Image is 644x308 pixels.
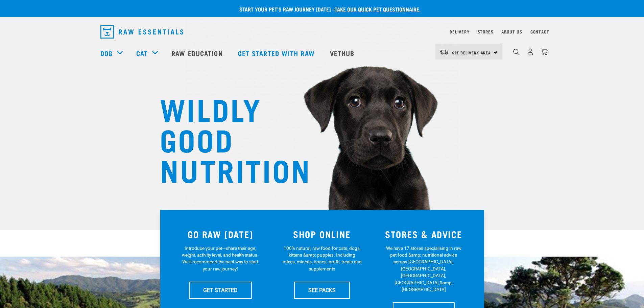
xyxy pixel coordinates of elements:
[513,49,520,55] img: home-icon-1@2x.png
[275,229,369,239] h3: SHOP ONLINE
[452,51,491,54] span: Set Delivery Area
[335,7,421,10] a: take our quick pet questionnaire.
[541,48,548,55] img: home-icon@2x.png
[501,30,522,33] a: About Us
[450,30,469,33] a: Delivery
[323,40,363,67] a: Vethub
[189,282,252,299] a: GET STARTED
[377,229,471,239] h3: STORES & ADVICE
[478,30,494,33] a: Stores
[231,40,323,67] a: Get started with Raw
[165,40,231,67] a: Raw Education
[174,229,267,239] h3: GO RAW [DATE]
[95,22,549,41] nav: dropdown navigation
[181,245,260,273] p: Introduce your pet—share their age, weight, activity level, and health status. We'll recommend th...
[100,48,113,58] a: Dog
[294,282,350,299] a: SEE PACKS
[530,30,549,33] a: Contact
[136,48,148,58] a: Cat
[100,25,183,39] img: Raw Essentials Logo
[160,93,295,184] h1: WILDLY GOOD NUTRITION
[282,245,362,273] p: 100% natural, raw food for cats, dogs, kittens &amp; puppies. Including mixes, minces, bones, bro...
[439,49,449,55] img: van-moving.png
[384,245,463,293] p: We have 17 stores specialising in raw pet food &amp; nutritional advice across [GEOGRAPHIC_DATA],...
[527,48,534,55] img: user.png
